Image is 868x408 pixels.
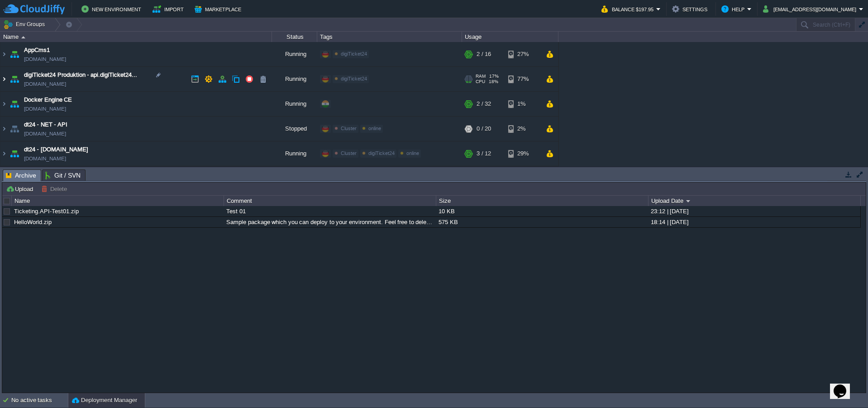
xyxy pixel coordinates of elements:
div: Running [272,42,317,66]
img: AMDAwAAAACH5BAEAAAAALAAAAAABAAEAAAICRAEAOw== [21,36,25,38]
button: Env Groups [3,18,48,31]
div: 3 / 12 [477,141,491,166]
div: Size [437,196,648,206]
span: digiTicket24 [368,150,395,156]
button: Settings [672,4,710,14]
a: Docker Engine CE [24,95,72,104]
span: digiTicket24 [341,51,367,56]
img: AMDAwAAAACH5BAEAAAAALAAAAAABAAEAAAICRAEAOw== [0,92,8,116]
a: dt24 - NET - API [24,120,67,129]
div: 2% [508,117,538,141]
div: 29% [508,141,538,166]
img: AMDAwAAAACH5BAEAAAAALAAAAAABAAEAAAICRAEAOw== [8,67,21,91]
button: Deployment Manager [72,396,137,405]
div: 27% [508,42,538,66]
img: AMDAwAAAACH5BAEAAAAALAAAAAABAAEAAAICRAEAOw== [0,141,8,166]
span: online [406,150,419,156]
span: 17% [489,74,499,79]
div: 18:14 | [DATE] [649,217,860,227]
div: 10 KB [436,206,648,216]
div: Upload Date [649,196,860,206]
button: Delete [41,185,70,193]
span: Cluster [341,150,357,156]
div: 77% [508,67,538,91]
a: digiTicket24 Produktion - api.digiTicket24... [24,70,137,80]
span: Git / SVN [45,170,81,181]
div: 1% [508,92,538,116]
div: Running [272,141,317,166]
div: Stopped [272,117,317,141]
a: Ticketing.API-Test01.zip [14,208,79,215]
div: 0 / 20 [477,117,491,141]
button: Help [721,4,747,14]
span: 18% [489,79,498,84]
img: AMDAwAAAACH5BAEAAAAALAAAAAABAAEAAAICRAEAOw== [8,92,21,116]
div: Name [12,196,224,206]
span: CPU [476,79,485,84]
img: AMDAwAAAACH5BAEAAAAALAAAAAABAAEAAAICRAEAOw== [8,42,21,66]
span: Cluster [341,126,357,131]
a: [DOMAIN_NAME] [24,154,66,163]
iframe: chat widget [830,372,859,399]
div: Tags [318,32,462,42]
a: HelloWorld.zip [14,219,52,225]
button: Upload [6,185,36,193]
span: online [368,126,381,131]
a: [DOMAIN_NAME] [24,55,66,64]
div: Running [272,92,317,116]
a: [DOMAIN_NAME] [24,104,66,113]
img: AMDAwAAAACH5BAEAAAAALAAAAAABAAEAAAICRAEAOw== [0,42,8,66]
div: Running [272,67,317,91]
div: 575 KB [436,217,648,227]
img: AMDAwAAAACH5BAEAAAAALAAAAAABAAEAAAICRAEAOw== [0,117,8,141]
div: Sample package which you can deploy to your environment. Feel free to delete and upload a package... [224,217,435,227]
button: New Environment [81,4,144,14]
div: 2 / 32 [477,92,491,116]
div: 23:12 | [DATE] [649,206,860,216]
img: AMDAwAAAACH5BAEAAAAALAAAAAABAAEAAAICRAEAOw== [8,141,21,166]
a: [DOMAIN_NAME] [24,80,66,89]
button: Balance $197.95 [601,4,656,14]
span: digiTicket24 [341,76,367,81]
span: Archive [6,170,36,181]
a: AppCms1 [24,46,50,55]
div: Comment [224,196,436,206]
img: CloudJiffy [3,4,65,15]
div: Name [1,32,272,42]
div: 2 / 16 [477,42,491,66]
img: AMDAwAAAACH5BAEAAAAALAAAAAABAAEAAAICRAEAOw== [0,67,8,91]
div: Test 01 [224,206,435,216]
span: RAM [476,74,486,79]
a: dt24 - [DOMAIN_NAME] [24,145,88,154]
a: [DOMAIN_NAME] [24,129,66,138]
div: Status [272,32,317,42]
button: Import [153,4,186,14]
img: AMDAwAAAACH5BAEAAAAALAAAAAABAAEAAAICRAEAOw== [8,117,21,141]
button: [EMAIL_ADDRESS][DOMAIN_NAME] [763,4,859,14]
div: Usage [463,32,558,42]
button: Marketplace [195,4,244,14]
div: No active tasks [11,393,68,408]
